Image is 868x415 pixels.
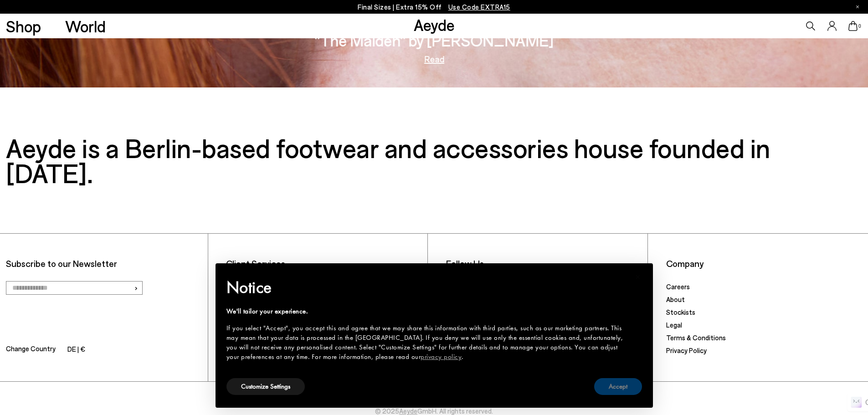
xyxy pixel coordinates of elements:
[635,270,641,284] span: ×
[226,378,305,395] button: Customize Settings
[666,258,862,269] li: Company
[666,333,726,342] a: Terms & Conditions
[226,323,627,362] div: If you select "Accept", you accept this and agree that we may share this information with third p...
[67,343,85,356] li: DE | €
[134,281,138,294] span: ›
[6,18,41,34] a: Shop
[858,24,862,29] span: 0
[666,321,682,329] a: Legal
[666,282,690,291] a: Careers
[666,346,707,354] a: Privacy Policy
[848,21,858,31] a: 0
[314,32,554,48] h3: "The Maiden" by [PERSON_NAME]
[666,308,695,316] a: Stockists
[358,1,510,13] p: Final Sizes | Extra 15% Off
[421,352,462,361] a: privacy policy
[6,135,862,185] h3: Aeyde is a Berlin-based footwear and accessories house founded in [DATE].
[6,343,56,356] span: Change Country
[666,295,685,303] a: About
[226,276,627,299] h2: Notice
[6,258,201,269] p: Subscribe to our Newsletter
[424,54,444,63] a: Read
[414,15,455,34] a: Aeyde
[627,266,649,288] button: Close this notice
[594,378,642,395] button: Accept
[65,18,106,34] a: World
[226,307,627,316] div: We'll tailor your experience.
[448,3,510,11] span: Navigate to /collections/ss25-final-sizes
